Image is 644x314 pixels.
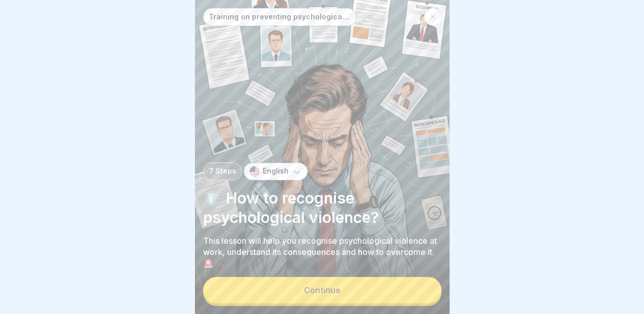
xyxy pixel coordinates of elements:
[209,13,350,21] p: Training on preventing psychological violence at work
[304,286,341,295] div: Continue
[249,166,260,177] img: us.svg
[203,235,441,269] p: This lesson will help you recognise psychological violence at work, understand its consequences a...
[263,167,289,176] p: English
[209,167,236,176] p: 7 Steps
[203,277,441,303] button: Continue
[203,188,441,227] p: 🛡️ How to recognise psychological violence?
